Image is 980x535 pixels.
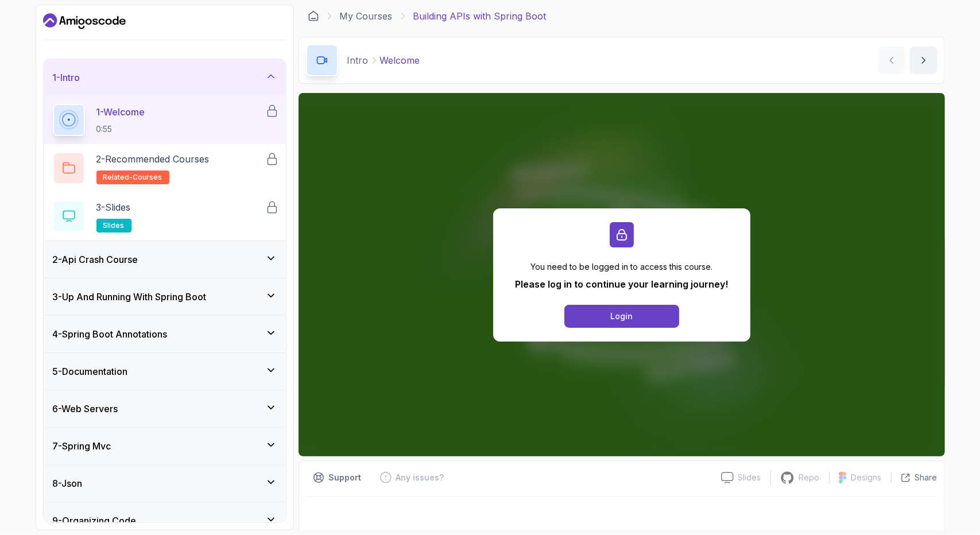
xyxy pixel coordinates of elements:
[44,428,286,464] button: 7-Spring Mvc
[96,123,145,135] p: 0:55
[515,277,728,291] p: Please log in to continue your learning journey!
[53,71,80,84] h3: 1 - Intro
[738,472,761,483] p: Slides
[96,105,145,119] p: 1 - Welcome
[515,261,728,273] p: You need to be logged in to access this course.
[96,200,131,214] p: 3 - Slides
[308,10,319,22] a: Dashboard
[306,468,369,487] button: Support button
[53,200,277,232] button: 3-Slidesslides
[878,46,905,74] button: previous content
[53,327,168,341] h3: 4 - Spring Boot Annotations
[891,472,938,483] button: Share
[851,472,882,483] p: Designs
[53,290,207,304] h3: 3 - Up And Running With Spring Boot
[347,53,369,67] p: Intro
[44,353,286,390] button: 5-Documentation
[44,316,286,352] button: 4-Spring Boot Annotations
[53,476,83,490] h3: 8 - Json
[329,472,362,483] p: Support
[103,221,125,230] span: slides
[610,311,633,322] div: Login
[53,104,277,136] button: 1-Welcome0:55
[53,514,137,528] h3: 9 - Organizing Code
[799,472,820,483] p: Repo
[103,173,162,182] span: related-courses
[44,59,286,96] button: 1-Intro
[915,472,938,483] p: Share
[340,9,393,23] a: My Courses
[53,402,118,416] h3: 6 - Web Servers
[413,9,547,23] p: Building APIs with Spring Boot
[44,241,286,278] button: 2-Api Crash Course
[910,46,938,74] button: next content
[53,439,111,453] h3: 7 - Spring Mvc
[53,253,138,266] h3: 2 - Api Crash Course
[380,53,420,67] p: Welcome
[96,152,210,166] p: 2 - Recommended Courses
[396,472,444,483] p: Any issues?
[44,465,286,502] button: 8-Json
[43,12,126,30] a: Dashboard
[44,278,286,315] button: 3-Up And Running With Spring Boot
[564,305,679,328] button: Login
[53,365,128,378] h3: 5 - Documentation
[53,152,277,184] button: 2-Recommended Coursesrelated-courses
[44,390,286,427] button: 6-Web Servers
